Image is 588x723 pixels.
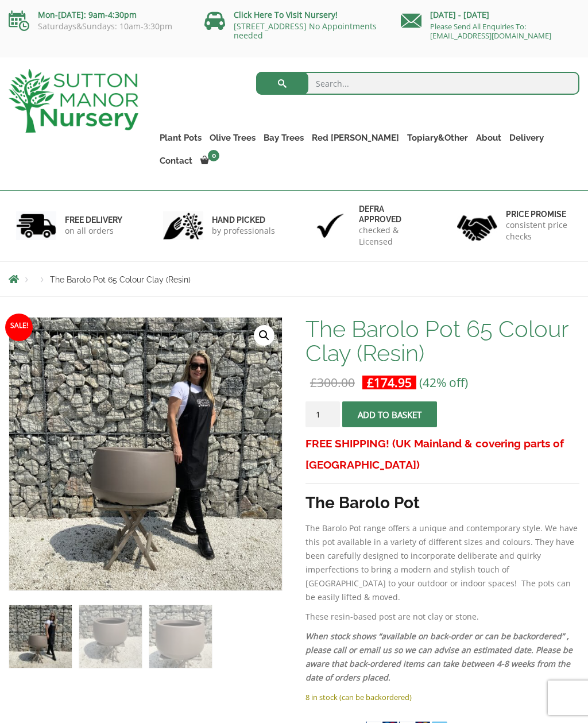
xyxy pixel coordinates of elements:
[367,374,374,391] span: £
[212,215,275,225] h6: hand picked
[212,225,275,237] p: by professionals
[305,521,579,604] p: The Barolo Pot range offers a unique and contemporary style. We have this pot available in a vari...
[5,314,33,341] span: Sale!
[305,610,579,624] p: These resin-based post are not clay or stone.
[206,130,260,146] a: Olive Trees
[308,130,403,146] a: Red [PERSON_NAME]
[359,225,425,248] p: checked & Licensed
[196,153,223,169] a: 0
[156,153,196,169] a: Contact
[254,325,274,346] a: View full-screen image gallery
[342,401,437,427] button: Add to basket
[149,605,212,668] img: The Barolo Pot 65 Colour Clay (Resin) - Image 3
[305,690,579,704] p: 8 in stock (can be backordered)
[16,211,56,241] img: 1.jpg
[9,22,187,31] p: Saturdays&Sundays: 10am-3:30pm
[305,401,340,427] input: Product quantity
[156,130,206,146] a: Plant Pots
[310,374,317,391] span: £
[65,225,122,237] p: on all orders
[9,69,138,133] img: logo
[457,208,497,243] img: 4.jpg
[163,211,203,241] img: 2.jpg
[506,209,572,219] h6: Price promise
[419,374,468,391] span: (42% off)
[50,275,191,284] span: The Barolo Pot 65 Colour Clay (Resin)
[79,605,142,668] img: The Barolo Pot 65 Colour Clay (Resin) - Image 2
[65,215,122,225] h6: FREE DELIVERY
[367,374,412,391] bdi: 174.95
[9,318,282,590] img: The Barolo Pot 65 Colour Clay (Resin) - IMG 3709 scaled
[305,317,579,365] h1: The Barolo Pot 65 Colour Clay (Resin)
[305,631,572,683] em: When stock shows “available on back-order or can be backordered” , please call or email us so we ...
[472,130,505,146] a: About
[506,219,572,242] p: consistent price checks
[310,374,355,391] bdi: 300.00
[256,72,579,95] input: Search...
[401,8,579,22] p: [DATE] - [DATE]
[9,274,579,284] nav: Breadcrumbs
[9,8,187,22] p: Mon-[DATE]: 9am-4:30pm
[359,204,425,225] h6: Defra approved
[310,211,350,241] img: 3.jpg
[305,493,420,512] strong: The Barolo Pot
[9,605,72,668] img: The Barolo Pot 65 Colour Clay (Resin)
[208,150,219,161] span: 0
[260,130,308,146] a: Bay Trees
[305,433,579,475] h3: FREE SHIPPING! (UK Mainland & covering parts of [GEOGRAPHIC_DATA])
[403,130,472,146] a: Topiary&Other
[505,130,548,146] a: Delivery
[234,9,338,20] a: Click Here To Visit Nursery!
[234,21,377,41] a: [STREET_ADDRESS] No Appointments needed
[430,21,551,41] a: Please Send All Enquiries To: [EMAIL_ADDRESS][DOMAIN_NAME]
